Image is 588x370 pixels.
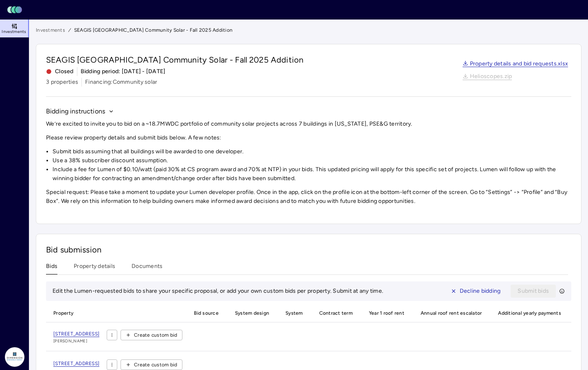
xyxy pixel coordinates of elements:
[121,330,182,340] button: Create custom bid
[314,304,358,322] span: Contract term
[2,29,26,34] span: Investments
[53,338,99,344] span: [PERSON_NAME]
[53,147,571,156] li: Submit bids assuming that all buildings will be awarded to one developer.
[493,304,566,322] span: Additional yearly payments
[444,285,508,298] button: Decline bidding
[463,74,512,80] a: Helioscopes.zip
[364,304,409,322] span: Year 1 roof rent
[36,26,65,34] a: Investments
[511,285,556,298] button: Submit bids
[46,120,571,128] p: We’re excited to invite you to bid on a ~18.7MWDC portfolio of community solar projects across 7 ...
[46,54,303,65] span: SEAGIS [GEOGRAPHIC_DATA] Community Solar - Fall 2025 Addition
[46,133,571,142] p: Please review property details and submit bids below. A few notes:
[46,107,105,116] span: Bidding instructions
[134,331,177,339] span: Create custom bid
[281,304,308,322] span: System
[46,67,74,76] span: Closed
[53,330,99,338] a: [STREET_ADDRESS]
[46,107,114,116] button: Bidding instructions
[53,287,383,294] span: Edit the Lumen-requested bids to share your specific proposal, or add your own custom bids per pr...
[46,304,107,322] span: Property
[132,262,162,274] button: Documents
[81,67,166,76] span: Bidding period: [DATE] - [DATE]
[230,304,274,322] span: System design
[463,61,568,67] a: Property details and bid requests.xlsx
[46,188,571,206] p: Special request: Please take a moment to update your Lumen developer profile. Once in the app, cl...
[121,359,182,370] button: Create custom bid
[46,78,78,87] span: 3 properties
[460,287,501,296] span: Decline bidding
[36,26,581,34] nav: breadcrumb
[85,78,157,87] span: Financing: Community solar
[53,165,571,183] li: Include a fee for Lumen of $0.10/watt (paid 30% at CS program award and 70% at NTP) in your bids....
[74,262,115,274] button: Property details
[518,287,549,296] span: Submit bids
[46,262,57,274] button: Bids
[189,304,224,322] span: Bid source
[74,26,233,34] span: SEAGIS [GEOGRAPHIC_DATA] Community Solar - Fall 2025 Addition
[53,359,99,368] a: [STREET_ADDRESS]
[53,156,571,165] li: Use a 38% subscriber discount assumption.
[53,361,99,367] span: [STREET_ADDRESS]
[46,245,101,255] span: Bid submission
[416,304,487,322] span: Annual roof rent escalator
[53,331,99,337] span: [STREET_ADDRESS]
[134,361,177,369] span: Create custom bid
[5,347,24,367] img: Dimension Energy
